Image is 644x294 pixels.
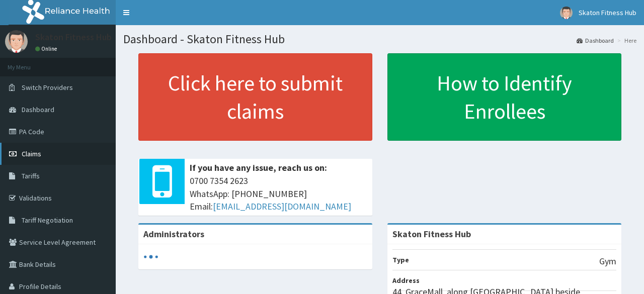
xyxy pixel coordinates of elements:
a: Online [35,45,59,52]
span: Tariff Negotiation [22,216,73,225]
a: How to Identify Enrollees [387,53,621,141]
img: User Image [560,7,573,19]
span: 0700 7354 2623 WhatsApp: [PHONE_NUMBER] Email: [190,174,367,213]
img: User Image [5,30,28,53]
span: Switch Providers [22,83,73,92]
span: Skaton Fitness Hub [579,8,636,17]
p: Gym [599,255,616,268]
span: Dashboard [22,105,54,114]
b: If you have any issue, reach us on: [190,162,327,173]
b: Administrators [143,228,204,240]
li: Here [615,36,636,45]
a: Click here to submit claims [138,53,372,141]
strong: Skaton Fitness Hub [392,228,471,240]
svg: audio-loading [143,249,158,264]
span: Tariffs [22,171,40,180]
h1: Dashboard - Skaton Fitness Hub [123,33,636,46]
a: [EMAIL_ADDRESS][DOMAIN_NAME] [213,201,351,212]
b: Address [392,276,420,285]
p: Skaton Fitness Hub [35,33,112,42]
span: Claims [22,149,41,158]
a: Dashboard [577,36,614,45]
b: Type [392,255,409,264]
